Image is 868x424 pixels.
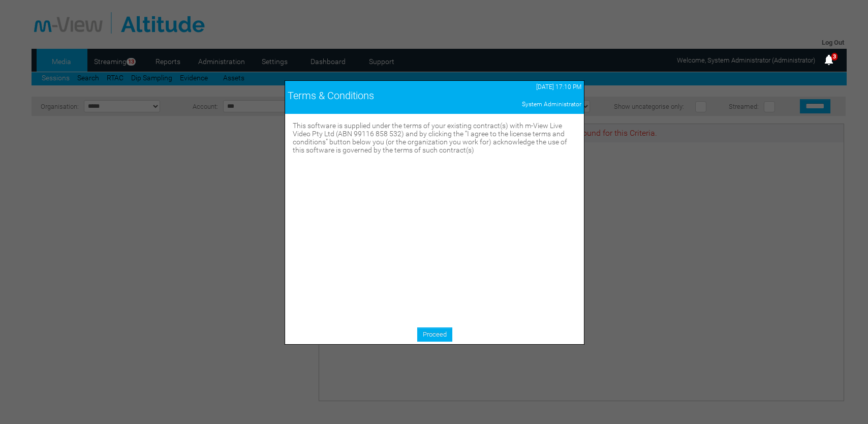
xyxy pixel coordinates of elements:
td: [DATE] 17:10 PM [460,81,584,93]
span: This software is supplied under the terms of your existing contract(s) with m-View Live Video Pty... [293,122,567,154]
a: Proceed [417,327,452,342]
img: bell25.png [823,54,835,66]
div: Terms & Conditions [288,89,458,102]
td: System Administrator [460,98,584,110]
span: 3 [831,53,838,60]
